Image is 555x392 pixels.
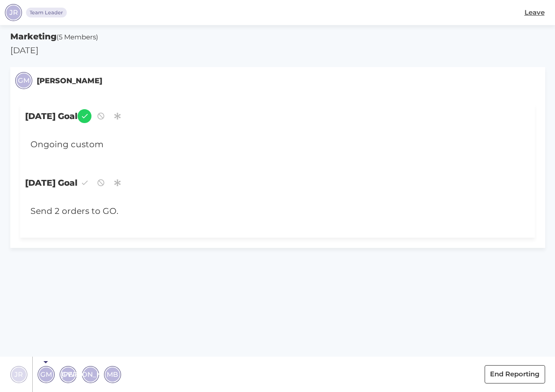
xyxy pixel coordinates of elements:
[14,369,23,379] span: JR
[519,4,550,22] button: Leave
[20,104,535,128] span: [DATE] Goal
[9,8,18,18] span: JR
[40,369,52,379] span: GM
[37,75,102,86] small: [PERSON_NAME]
[10,30,545,43] h5: Marketing
[18,76,30,86] span: GM
[107,369,118,379] span: MB
[485,365,545,383] button: End Reporting
[61,369,120,379] span: [PERSON_NAME]
[10,44,545,57] p: [DATE]
[525,8,545,18] span: Leave
[20,171,535,195] span: [DATE] Goal
[30,9,63,17] span: Team Leader
[25,133,488,156] div: Ongoing custom
[490,369,539,379] span: End Reporting
[25,200,488,223] div: Send 2 orders to GO.
[56,33,98,41] span: (5 Members)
